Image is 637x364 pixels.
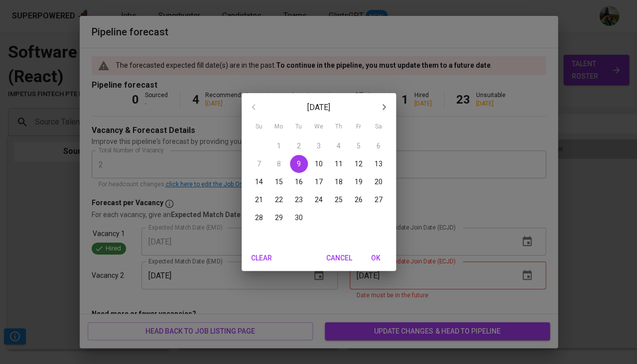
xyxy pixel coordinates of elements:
[355,177,363,187] p: 19
[350,191,368,209] button: 26
[375,177,382,187] p: 20
[295,195,303,205] p: 23
[315,159,323,169] p: 10
[290,173,308,191] button: 16
[265,102,372,114] p: [DATE]
[330,122,348,132] span: Th
[270,173,288,191] button: 15
[370,173,387,191] button: 20
[350,122,368,132] span: Fr
[270,191,288,209] button: 22
[330,155,348,173] button: 11
[275,177,283,187] p: 15
[330,173,348,191] button: 18
[250,191,268,209] button: 21
[246,249,277,267] button: Clear
[375,195,382,205] p: 27
[322,249,356,267] button: Cancel
[355,195,363,205] p: 26
[290,155,308,173] button: 9
[275,213,283,223] p: 29
[315,195,323,205] p: 24
[297,159,301,169] p: 9
[255,213,263,223] p: 28
[275,195,283,205] p: 22
[370,191,387,209] button: 27
[310,155,328,173] button: 10
[295,213,303,223] p: 30
[335,177,343,187] p: 18
[295,177,303,187] p: 16
[310,122,328,132] span: We
[255,195,263,205] p: 21
[250,209,268,227] button: 28
[335,195,343,205] p: 25
[335,159,343,169] p: 11
[375,159,382,169] p: 13
[315,177,323,187] p: 17
[290,191,308,209] button: 23
[250,122,268,132] span: Su
[364,252,388,264] span: OK
[350,155,368,173] button: 12
[370,155,387,173] button: 13
[326,252,352,264] span: Cancel
[350,173,368,191] button: 19
[330,191,348,209] button: 25
[255,177,263,187] p: 14
[290,122,308,132] span: Tu
[250,252,273,264] span: Clear
[370,122,387,132] span: Sa
[355,159,363,169] p: 12
[310,173,328,191] button: 17
[270,209,288,227] button: 29
[310,191,328,209] button: 24
[290,209,308,227] button: 30
[360,249,392,267] button: OK
[250,173,268,191] button: 14
[270,122,288,132] span: Mo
